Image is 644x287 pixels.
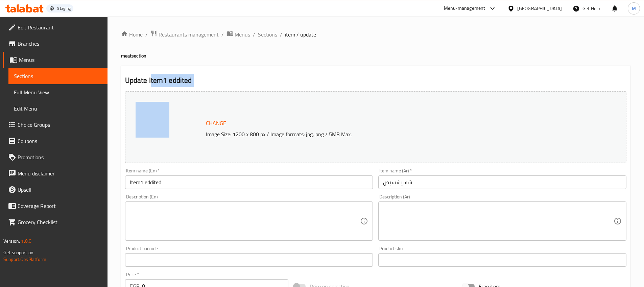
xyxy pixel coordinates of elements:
[258,30,277,39] a: Sections
[3,182,108,198] a: Upsell
[3,237,20,245] span: Version:
[18,169,102,177] span: Menu disclaimer
[125,175,373,189] input: Enter name En
[632,5,636,12] span: M
[235,30,250,39] span: Menus
[3,198,108,214] a: Coverage Report
[57,6,71,11] div: Staging
[8,84,108,100] a: Full Menu View
[18,186,102,194] span: Upsell
[121,52,630,59] h4: meat section
[203,116,229,130] button: Change
[517,5,562,12] div: [GEOGRAPHIC_DATA]
[206,118,226,128] span: Change
[3,165,108,182] a: Menu disclaimer
[121,30,630,39] nav: breadcrumb
[3,255,46,264] a: Support.OpsPlatform
[8,68,108,84] a: Sections
[226,30,250,39] a: Menus
[8,100,108,117] a: Edit Menu
[18,40,102,48] span: Branches
[3,52,108,68] a: Menus
[378,253,626,267] input: Please enter product sku
[121,30,143,39] a: Home
[280,30,282,39] li: /
[3,149,108,165] a: Promotions
[14,88,102,96] span: Full Menu View
[18,202,102,210] span: Coverage Report
[18,121,102,129] span: Choice Groups
[150,30,219,39] a: Restaurants management
[203,130,564,138] p: Image Size: 1200 x 800 px / Image formats: jpg, png / 5MB Max.
[378,175,626,189] input: Enter name Ar
[14,104,102,113] span: Edit Menu
[444,4,485,13] div: Menu-management
[145,30,148,39] li: /
[3,133,108,149] a: Coupons
[18,218,102,226] span: Grocery Checklist
[285,30,316,39] span: item / update
[3,248,34,257] span: Get support on:
[253,30,255,39] li: /
[3,19,108,35] a: Edit Restaurant
[18,137,102,145] span: Coupons
[3,35,108,52] a: Branches
[125,253,373,267] input: Please enter product barcode
[14,72,102,80] span: Sections
[19,56,102,64] span: Menus
[221,30,224,39] li: /
[18,23,102,31] span: Edit Restaurant
[3,214,108,230] a: Grocery Checklist
[3,117,108,133] a: Choice Groups
[21,237,31,245] span: 1.0.0
[18,153,102,161] span: Promotions
[125,75,626,86] h2: Update Item1 eddited
[159,30,219,39] span: Restaurants management
[136,102,169,136] img: Screen_Shot_20230209_at_1638349760471273270.PNG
